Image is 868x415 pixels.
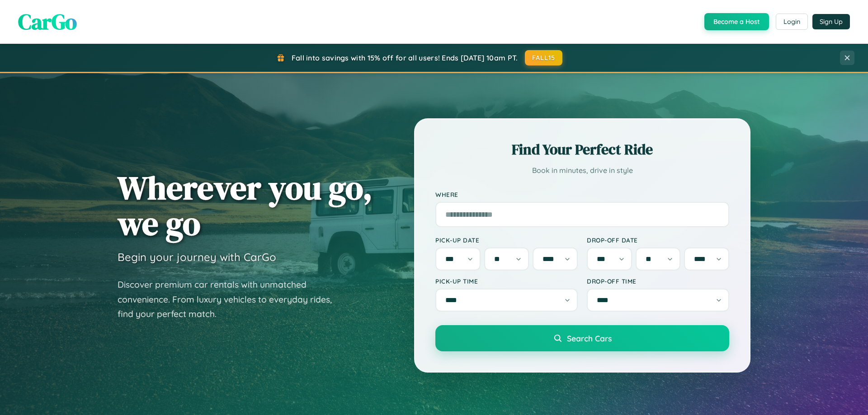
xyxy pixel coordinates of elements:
span: CarGo [18,7,77,37]
p: Discover premium car rentals with unmatched convenience. From luxury vehicles to everyday rides, ... [118,277,344,322]
button: FALL15 [525,50,563,65]
h1: Wherever you go, we go [118,170,373,241]
button: Login [776,14,808,30]
label: Where [435,191,729,198]
button: Search Cars [435,325,729,351]
p: Book in minutes, drive in style [435,164,729,177]
label: Drop-off Time [587,277,729,285]
label: Pick-up Time [435,277,578,285]
button: Sign Up [812,14,850,29]
span: Fall into savings with 15% off for all users! Ends [DATE] 10am PT. [292,53,518,62]
button: Become a Host [704,13,769,30]
label: Pick-up Date [435,236,578,244]
label: Drop-off Date [587,236,729,244]
h2: Find Your Perfect Ride [435,140,729,159]
h3: Begin your journey with CarGo [118,250,276,264]
span: Search Cars [567,333,612,343]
